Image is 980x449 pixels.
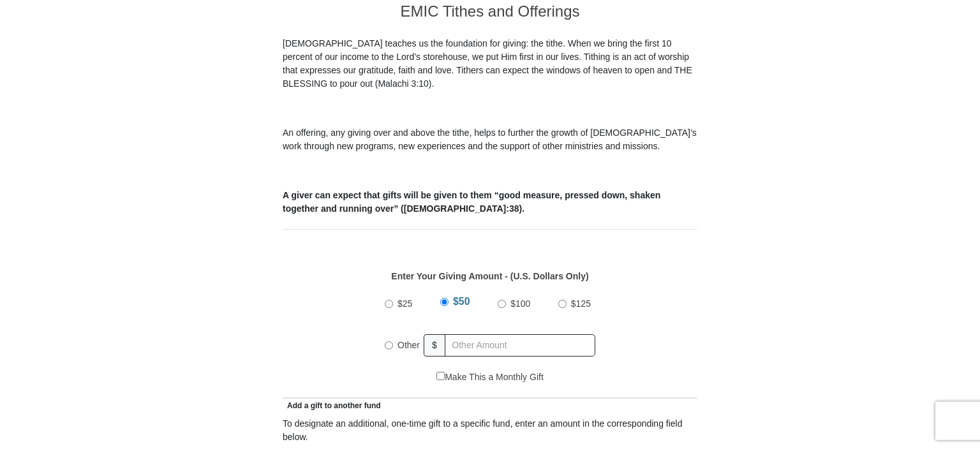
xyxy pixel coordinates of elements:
strong: Enter Your Giving Amount - (U.S. Dollars Only) [391,271,588,281]
span: $ [424,334,445,357]
b: A giver can expect that gifts will be given to them “good measure, pressed down, shaken together ... [283,190,660,214]
label: Make This a Monthly Gift [436,371,544,384]
span: Other [397,340,420,350]
span: $100 [510,298,530,309]
input: Other Amount [445,334,595,357]
div: To designate an additional, one-time gift to a specific fund, enter an amount in the correspondin... [283,417,697,444]
span: $25 [397,298,412,309]
span: $50 [453,296,470,307]
span: Add a gift to another fund [283,401,381,410]
p: An offering, any giving over and above the tithe, helps to further the growth of [DEMOGRAPHIC_DAT... [283,126,697,153]
p: [DEMOGRAPHIC_DATA] teaches us the foundation for giving: the tithe. When we bring the first 10 pe... [283,37,697,91]
input: Make This a Monthly Gift [436,372,445,380]
span: $125 [571,298,591,309]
